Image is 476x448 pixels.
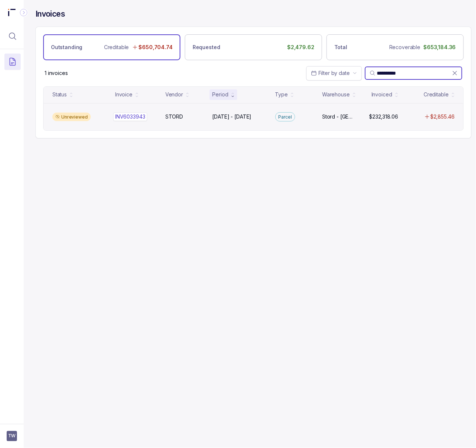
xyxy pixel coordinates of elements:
[306,66,362,80] button: Date Range Picker
[165,113,183,120] p: STORD
[4,28,21,44] button: Menu Icon Button MagnifyingGlassIcon
[193,44,220,51] p: Requested
[334,44,347,51] p: Total
[372,91,392,98] div: Invoiced
[19,8,28,17] div: Collapse Icon
[322,113,355,120] p: Stord - [GEOGRAPHIC_DATA]
[165,91,183,98] div: Vendor
[287,44,314,51] p: $2,479.62
[45,69,68,77] div: Remaining page entries
[7,431,17,441] button: User initials
[279,113,292,121] p: Parcel
[318,70,350,76] span: Filter by date
[311,69,350,77] search: Date Range Picker
[115,91,132,98] div: Invoice
[139,44,173,51] p: $650,704.74
[45,69,68,77] p: 1 invoices
[35,9,65,19] h4: Invoices
[389,44,420,51] p: Recoverable
[113,113,147,121] p: INV6033943
[51,44,82,51] p: Outstanding
[52,113,91,122] div: Unreviewed
[369,113,398,120] p: $232,318.06
[104,44,129,51] p: Creditable
[4,54,21,70] button: Menu Icon Button DocumentTextIcon
[424,44,456,51] p: $653,184.36
[52,91,67,98] div: Status
[430,113,455,120] p: $2,855.46
[275,91,288,98] div: Type
[213,91,228,98] div: Period
[213,113,252,120] p: [DATE] - [DATE]
[424,91,449,98] div: Creditable
[322,91,350,98] div: Warehouse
